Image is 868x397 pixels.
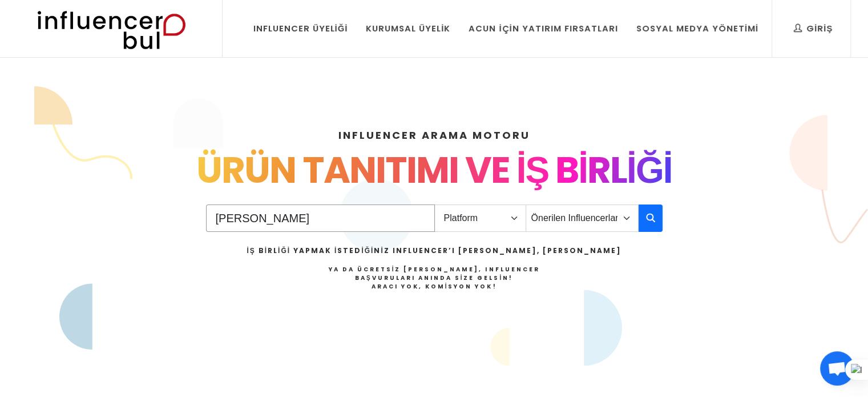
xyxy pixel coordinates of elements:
div: Giriş [794,22,833,35]
div: Influencer Üyeliği [253,22,348,35]
div: Kurumsal Üyelik [366,22,450,35]
h4: Ya da Ücretsiz [PERSON_NAME], Influencer Başvuruları Anında Size Gelsin! [247,265,621,291]
div: Sosyal Medya Yönetimi [636,22,758,35]
h2: İş Birliği Yapmak İstediğiniz Influencer’ı [PERSON_NAME], [PERSON_NAME] [247,246,621,256]
div: ÜRÜN TANITIMI VE İŞ BİRLİĞİ [64,143,804,198]
div: Acun İçin Yatırım Fırsatları [469,22,617,35]
div: Açık sohbet [820,351,854,386]
h4: INFLUENCER ARAMA MOTORU [64,127,804,143]
strong: Aracı Yok, Komisyon Yok! [372,282,497,291]
input: Search [206,204,435,232]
